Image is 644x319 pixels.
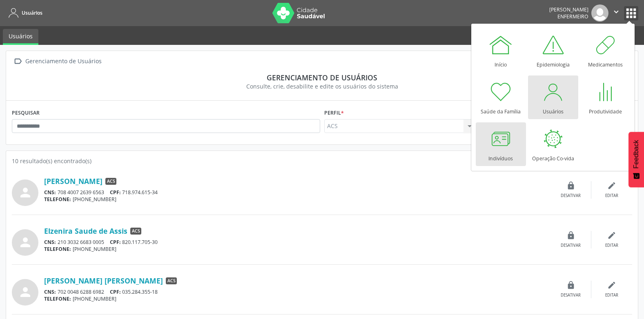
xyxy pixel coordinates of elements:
div: Editar [605,243,618,248]
a: Usuários [3,29,38,45]
button: apps [624,6,638,20]
div: [PHONE_NUMBER] [44,196,550,203]
button: Feedback - Mostrar pesquisa [628,132,644,187]
i: person [18,285,33,299]
label: PESQUISAR [12,106,40,119]
a: Epidemiologia [528,29,578,72]
div: [PHONE_NUMBER] [44,246,550,253]
a: Usuários [6,6,42,20]
div: Editar [605,292,618,298]
a: [PERSON_NAME] [44,177,103,186]
div: Desativar [561,193,581,199]
div: 702 0048 6288 6982 035.284.355-18 [44,288,550,295]
span: TELEFONE: [44,295,71,302]
span: CPF: [110,288,121,295]
a: [PERSON_NAME] [PERSON_NAME] [44,276,163,285]
i: lock [566,281,575,290]
a: Saúde da Família [476,75,526,119]
span: TELEFONE: [44,196,71,203]
i:  [612,7,621,16]
i: edit [607,281,616,290]
a: Produtividade [580,75,631,119]
div: [PHONE_NUMBER] [44,295,550,302]
img: img [591,4,608,22]
span: CPF: [110,239,121,246]
span: ACS [105,178,116,185]
span: TELEFONE: [44,246,71,253]
div: Editar [605,193,618,199]
span: ACS [130,228,141,235]
a: Usuários [528,75,578,119]
div: 708 4007 2639 6563 718.974.615-34 [44,189,550,196]
span: CNS: [44,239,56,246]
i: edit [607,231,616,240]
i: lock [566,181,575,190]
span: ACS [166,277,177,285]
div: [PERSON_NAME] [549,6,588,13]
a: Início [476,29,526,72]
div: Gerenciamento de Usuários [24,55,103,67]
div: Gerenciamento de usuários [18,73,626,82]
span: Feedback [633,140,640,168]
i: lock [566,231,575,240]
i:  [12,55,24,67]
span: Usuários [22,9,42,16]
div: Desativar [561,292,581,298]
span: CPF: [110,189,121,196]
a: Elzenira Saude de Assis [44,226,127,235]
span: CNS: [44,189,56,196]
a:  Gerenciamento de Usuários [12,55,103,67]
div: Consulte, crie, desabilite e edite os usuários do sistema [18,82,626,91]
i: person [18,235,33,250]
a: Medicamentos [580,29,631,72]
label: Perfil [324,106,344,119]
div: 10 resultado(s) encontrado(s) [12,157,632,165]
span: CNS: [44,288,56,295]
button:  [608,4,624,22]
div: 210 3032 6683 0005 820.117.705-30 [44,239,550,246]
span: Enfermeiro [557,13,588,20]
div: Desativar [561,243,581,248]
i: edit [607,181,616,190]
a: Indivíduos [476,122,526,166]
i: person [18,185,33,200]
a: Operação Co-vida [528,122,578,166]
